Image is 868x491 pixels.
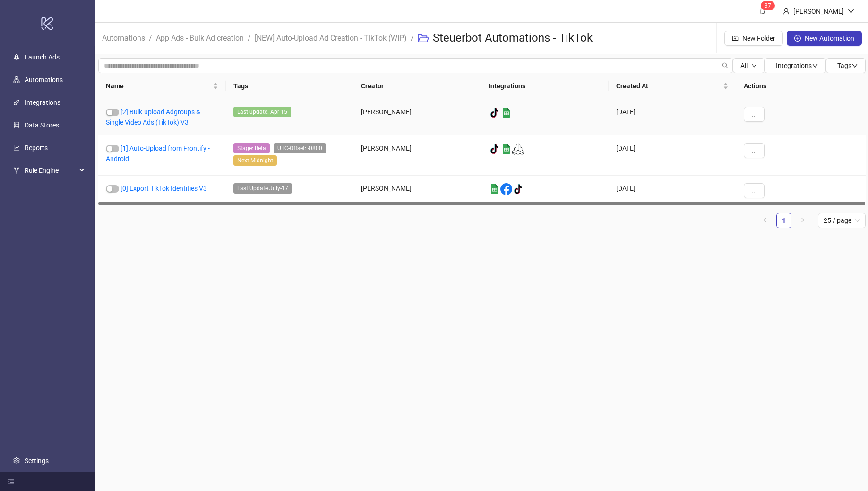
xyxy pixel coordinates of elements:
th: Tags [226,73,353,99]
li: / [411,23,414,53]
span: folder-open [418,33,429,44]
span: New Automation [805,34,854,42]
a: [0] Export TikTok Identities V3 [120,185,207,192]
li: Next Page [795,213,810,228]
span: ... [751,147,757,154]
button: ... [744,183,765,198]
span: user [783,8,790,15]
span: ... [751,187,757,195]
li: 1 [776,213,791,228]
span: 7 [768,2,771,9]
span: search [722,62,729,69]
span: bell [759,8,766,14]
button: ... [744,107,765,122]
span: plus-circle [794,35,801,42]
div: [PERSON_NAME] [353,135,481,176]
a: Automations [100,32,147,42]
li: Previous Page [757,213,773,228]
span: Tags [837,62,858,69]
a: Automations [25,76,63,84]
h3: Steuerbot Automations - TikTok [433,31,593,46]
button: New Automation [787,31,862,46]
span: Created At [616,81,721,91]
div: [DATE] [609,135,736,176]
button: left [757,213,773,228]
a: Integrations [25,99,60,106]
span: down [851,62,858,69]
th: Creator [353,73,481,99]
a: Data Stores [25,121,59,129]
th: Name [98,73,226,99]
span: right [800,217,806,223]
a: 1 [777,213,791,228]
span: Stage: Beta [233,143,270,153]
div: [PERSON_NAME] [353,99,481,135]
span: All [740,62,748,69]
a: [NEW] Auto-Upload Ad Creation - TikTok (WIP) [253,32,409,42]
span: down [751,63,757,68]
span: down [848,8,854,15]
a: Settings [25,457,49,465]
div: [PERSON_NAME] [353,176,481,206]
li: / [149,23,152,53]
span: left [762,217,768,223]
span: Last update: Apr-15 [233,107,291,117]
span: folder-add [732,35,739,42]
a: App Ads - Bulk Ad creation [154,32,246,42]
span: New Folder [742,34,775,42]
span: down [812,62,818,69]
a: Reports [25,144,48,152]
li: / [248,23,251,53]
sup: 37 [761,1,775,10]
button: ... [744,143,765,158]
th: Actions [736,73,866,99]
th: Created At [609,73,736,99]
a: [1] Auto-Upload from Frontify - Android [106,144,210,162]
span: Last Update July-17 [233,183,292,194]
button: Alldown [733,58,765,73]
span: UTC-Offset: -0800 [274,143,326,153]
div: [PERSON_NAME] [790,6,848,17]
span: 3 [765,2,768,9]
span: Rule Engine [25,161,77,180]
span: Integrations [776,62,818,69]
button: Integrationsdown [765,58,826,73]
a: Launch Ads [25,53,60,61]
button: Tagsdown [826,58,866,73]
div: Page Size [818,213,866,228]
span: Name [106,81,211,91]
span: ... [751,110,757,118]
span: menu-fold [8,478,14,485]
span: 25 / page [824,213,860,228]
span: Next Midnight [233,155,277,166]
a: [2] Bulk-upload Adgroups & Single Video Ads (TikTok) V3 [106,108,200,126]
span: fork [13,167,20,174]
div: [DATE] [609,176,736,206]
button: New Folder [724,31,783,46]
th: Integrations [481,73,609,99]
div: [DATE] [609,99,736,135]
button: right [795,213,810,228]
